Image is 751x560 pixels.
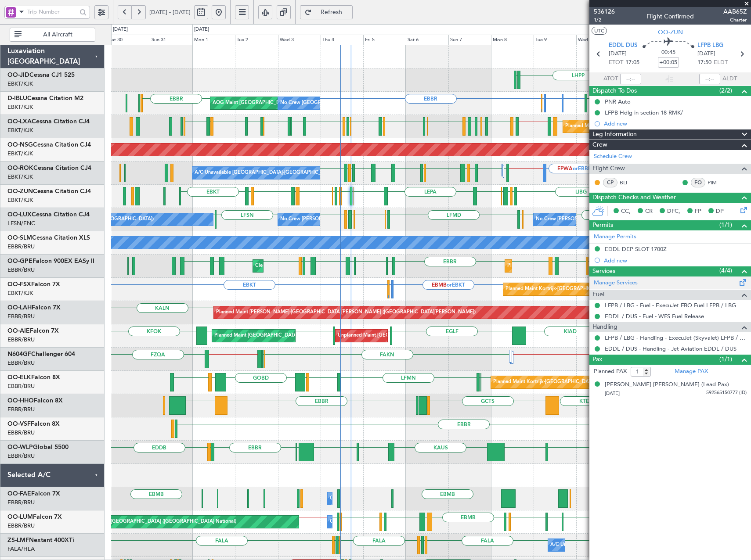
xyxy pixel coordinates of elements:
[691,178,705,187] div: FO
[594,367,627,376] label: Planned PAX
[7,235,32,241] span: OO-SLM
[7,258,32,264] span: OO-GPE
[658,28,683,37] span: OO-ZUN
[7,281,60,287] a: OO-FSXFalcon 7X
[7,305,61,311] a: OO-LAHFalcon 7X
[7,336,35,344] a: EBBR/BRU
[300,5,353,19] button: Refresh
[149,8,191,16] span: [DATE] - [DATE]
[695,207,701,216] span: FP
[605,98,631,105] div: PNR Auto
[280,97,427,110] div: No Crew [GEOGRAPHIC_DATA] ([GEOGRAPHIC_DATA] National)
[330,492,390,505] div: Owner Melsbroek Air Base
[605,312,704,320] a: EDDL / DUS - Fuel - WFS Fuel Release
[716,207,724,216] span: DP
[7,281,31,287] span: OO-FSX
[620,179,639,187] a: BLI
[314,9,350,15] span: Refresh
[592,140,607,150] span: Crew
[255,259,402,273] div: Cleaning [GEOGRAPHIC_DATA] ([GEOGRAPHIC_DATA] National)
[7,545,35,553] a: FALA/HLA
[594,16,615,24] span: 1/2
[278,35,321,45] div: Wed 3
[592,322,617,332] span: Handling
[7,444,33,450] span: OO-WLP
[7,452,35,460] a: EBBR/BRU
[7,406,35,413] a: EBBR/BRU
[505,283,608,296] div: Planned Maint Kortrijk-[GEOGRAPHIC_DATA]
[719,220,732,230] span: (1/1)
[7,374,60,381] a: OO-ELKFalcon 8X
[592,164,625,174] span: Flight Crew
[363,35,406,45] div: Fri 5
[605,345,737,352] a: EDDL / DUS - Handling - Jet Aviation EDDL / DUS
[592,129,637,140] span: Leg Information
[7,212,32,218] span: OO-LUX
[7,305,32,311] span: OO-LAH
[625,58,639,67] span: 17:05
[7,103,33,111] a: EBKT/KJK
[7,444,69,450] a: OO-WLPGlobal 5500
[550,538,587,552] div: A/C Unavailable
[77,515,236,528] div: Planned Maint [GEOGRAPHIC_DATA] ([GEOGRAPHIC_DATA] National)
[667,207,680,216] span: DFC,
[706,389,747,397] span: 592565150777 (ID)
[7,142,91,148] a: OO-NSGCessna Citation CJ4
[719,266,732,275] span: (4/4)
[719,355,732,364] span: (1/1)
[609,50,627,58] span: [DATE]
[7,398,63,404] a: OO-HHOFalcon 8X
[7,491,31,497] span: OO-FAE
[7,219,35,227] a: LFSN/ENC
[592,355,602,365] span: Pax
[7,80,33,88] a: EBKT/KJK
[7,421,60,427] a: OO-VSFFalcon 8X
[605,381,729,389] div: [PERSON_NAME] [PERSON_NAME] (Lead Pax)
[605,334,747,341] a: LFPB / LBG - Handling - ExecuJet (Skyvalet) LFPB / LBG
[330,515,390,528] div: Owner Melsbroek Air Base
[7,235,90,241] a: OO-SLMCessna Citation XLS
[7,514,62,520] a: OO-LUMFalcon 7X
[7,328,30,334] span: OO-AIE
[7,537,74,543] a: ZS-LMFNextant 400XTi
[280,213,386,226] div: No Crew [PERSON_NAME] ([PERSON_NAME])
[7,72,29,78] span: OO-JID
[406,35,448,45] div: Sat 6
[7,312,35,320] a: EBBR/BRU
[195,166,335,179] div: A/C Unavailable [GEOGRAPHIC_DATA]-[GEOGRAPHIC_DATA]
[7,537,29,543] span: ZS-LMF
[194,26,209,33] div: [DATE]
[10,28,95,42] button: All Aircraft
[7,118,32,125] span: OO-LXA
[605,109,683,116] div: LFPB Hdlg in section 18 RMK/
[107,35,150,45] div: Sat 30
[722,75,737,83] span: ALDT
[7,126,33,134] a: EBKT/KJK
[213,97,365,110] div: AOG Maint [GEOGRAPHIC_DATA] ([GEOGRAPHIC_DATA] National)
[321,35,363,45] div: Thu 4
[7,429,35,437] a: EBBR/BRU
[7,142,33,148] span: OO-NSG
[448,35,491,45] div: Sun 7
[7,212,90,218] a: OO-LUXCessna Citation CJ4
[113,26,128,33] div: [DATE]
[192,35,235,45] div: Mon 1
[646,12,694,21] div: Flight Confirmed
[708,179,727,187] a: PIM
[592,220,613,230] span: Permits
[214,329,353,342] div: Planned Maint [GEOGRAPHIC_DATA] ([GEOGRAPHIC_DATA])
[603,75,618,83] span: ATOT
[7,382,35,390] a: EBBR/BRU
[7,173,33,181] a: EBKT/KJK
[23,32,92,38] span: All Aircraft
[592,193,676,203] span: Dispatch Checks and Weather
[605,245,667,253] div: EDDL DEP SLOT 1700Z
[620,74,641,84] input: --:--
[7,150,33,158] a: EBKT/KJK
[7,514,33,520] span: OO-LUM
[7,421,31,427] span: OO-VSF
[675,367,708,376] a: Manage PAX
[697,50,715,58] span: [DATE]
[697,41,723,50] span: LFPB LBG
[605,302,736,309] a: LFPB / LBG - Fuel - ExecuJet FBO Fuel LFPB / LBG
